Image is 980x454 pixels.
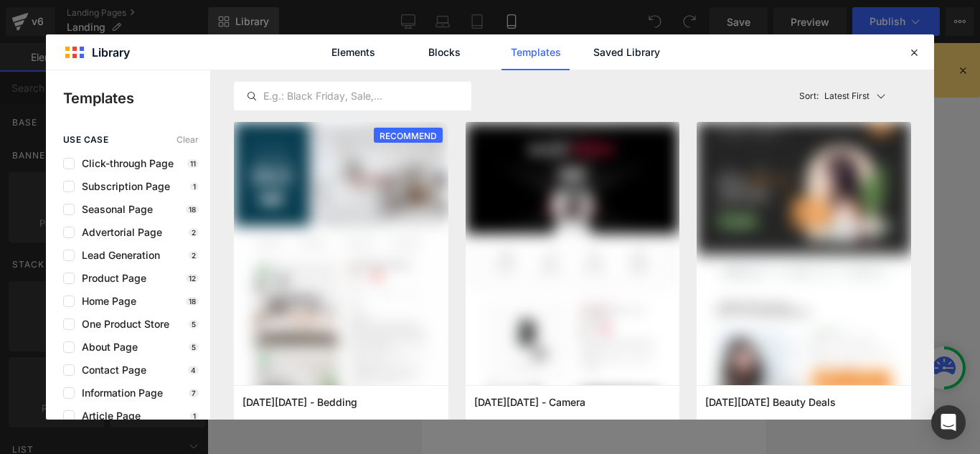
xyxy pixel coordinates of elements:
[374,128,443,144] span: RECOMMEND
[931,405,966,440] div: Open Intercom Messenger
[188,366,199,374] p: 4
[118,290,166,301] a: Libro digital
[186,274,199,283] p: 12
[11,136,333,179] input: Dirección de correo electrónico
[697,122,911,410] img: bb39deda-7990-40f7-8e83-51ac06fbe917.png
[168,290,258,301] a: Tecnología de Shopify
[189,320,199,328] p: 5
[75,364,146,376] span: Contact Page
[75,227,162,238] span: Advertorial Page
[296,143,326,173] button: Registrarse
[75,158,174,169] span: Click-through Page
[189,228,199,237] p: 2
[63,135,108,145] span: use case
[75,273,146,284] span: Product Page
[824,90,870,103] p: Latest First
[793,82,912,110] button: Latest FirstSort:Latest First
[410,34,479,70] a: Blocks
[189,343,199,351] p: 5
[88,290,258,301] span: © 2025 ,
[75,250,160,261] span: Lead Generation
[501,34,570,70] a: Templates
[75,387,163,399] span: Information Page
[705,396,836,409] span: Black Friday Beauty Deals
[799,91,819,101] span: Sort:
[11,86,333,103] h2: Join our email list
[75,295,136,307] span: Home Page
[75,318,169,330] span: One Product Store
[189,251,199,260] p: 2
[235,88,471,105] input: E.g.: Black Friday, Sale,...
[186,297,199,306] p: 18
[186,205,199,214] p: 18
[32,36,118,44] p: Welcome to our store
[190,182,199,191] p: 1
[75,181,170,192] span: Subscription Page
[75,341,138,353] span: About Page
[63,88,210,109] p: Templates
[189,389,199,397] p: 7
[75,204,153,215] span: Seasonal Page
[187,159,199,168] p: 11
[242,396,357,409] span: Cyber Monday - Bedding
[190,412,199,420] p: 1
[319,34,387,70] a: Elements
[176,135,199,145] span: Clear
[11,108,333,122] p: Get exclusive deals and early access to new products.
[593,34,661,70] a: Saved Library
[132,318,213,329] button: Términos y políticas
[75,410,141,422] span: Article Page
